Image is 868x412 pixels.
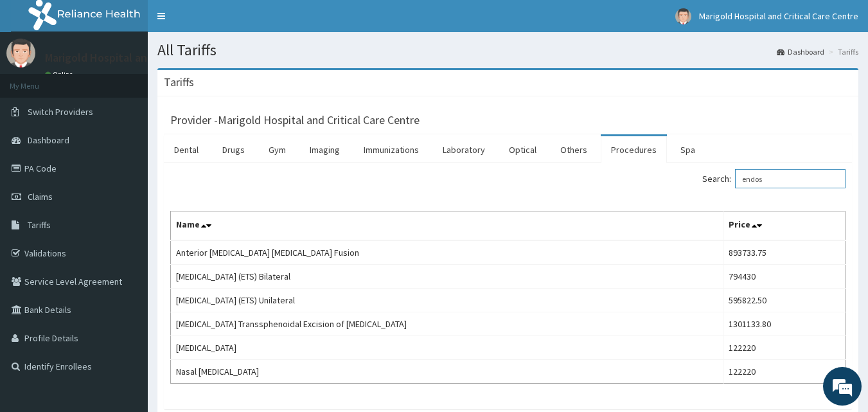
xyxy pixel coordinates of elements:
td: 893733.75 [723,240,846,265]
td: [MEDICAL_DATA] (ETS) Unilateral [171,289,723,312]
a: Laboratory [432,136,495,163]
h1: All Tariffs [157,42,858,58]
h3: Provider - Marigold Hospital and Critical Care Centre [170,114,420,126]
td: Nasal [MEDICAL_DATA] [171,360,723,384]
p: Marigold Hospital and Critical Care Centre [45,52,254,64]
td: [MEDICAL_DATA] (ETS) Bilateral [171,265,723,289]
td: 1301133.80 [723,312,846,336]
a: Drugs [212,136,255,163]
span: Dashboard [28,134,69,146]
div: Chat with us now [67,72,216,89]
a: Imaging [299,136,350,163]
td: [MEDICAL_DATA] Transsphenoidal Excision of [MEDICAL_DATA] [171,312,723,336]
h3: Tariffs [164,76,194,88]
label: Search: [702,169,846,188]
td: 122220 [723,336,846,360]
a: Dental [164,136,209,163]
div: Minimize live chat window [211,6,242,37]
td: 122220 [723,360,846,384]
a: Spa [670,136,705,163]
img: d_794563401_company_1708531726252_794563401 [24,64,52,96]
a: Gym [258,136,296,163]
span: Tariffs [28,219,51,231]
td: 595822.50 [723,289,846,312]
a: Online [45,70,76,79]
span: Marigold Hospital and Critical Care Centre [699,10,858,22]
span: Claims [28,191,53,202]
li: Tariffs [826,46,858,57]
td: 794430 [723,265,846,289]
a: Immunizations [353,136,429,163]
th: Name [171,211,723,241]
td: [MEDICAL_DATA] [171,336,723,360]
textarea: Type your message and hit 'Enter' [6,275,245,320]
td: Anterior [MEDICAL_DATA] [MEDICAL_DATA] Fusion [171,240,723,265]
span: Switch Providers [28,106,93,118]
img: User Image [675,8,691,24]
span: We're online! [75,124,177,254]
img: User Image [6,39,35,67]
th: Price [723,211,846,241]
a: Optical [499,136,547,163]
a: Procedures [601,136,667,163]
a: Dashboard [777,46,824,57]
a: Others [550,136,598,163]
input: Search: [735,169,846,188]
